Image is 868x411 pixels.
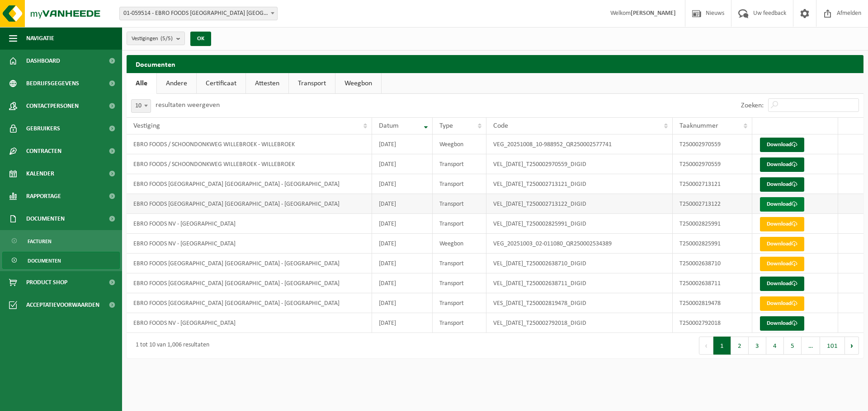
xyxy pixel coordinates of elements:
button: 101 [820,337,845,355]
span: 10 [131,99,151,113]
button: Next [845,337,859,355]
a: Andere [157,73,196,94]
span: Documenten [28,252,61,269]
td: T250002970559 [673,134,752,154]
td: Transport [433,254,486,273]
td: VEL_[DATE]_T250002638710_DIGID [486,254,673,273]
a: Download [760,277,804,291]
span: Rapportage [26,185,61,208]
td: T250002970559 [673,154,752,174]
td: VEG_20251008_10-988952_QR250002577741 [486,134,673,154]
td: Transport [433,214,486,234]
td: Transport [433,154,486,174]
td: EBRO FOODS NV - [GEOGRAPHIC_DATA] [127,234,372,254]
a: Weegbon [335,73,381,94]
a: Facturen [2,232,120,249]
button: 1 [713,337,731,355]
label: Zoeken: [741,102,764,109]
td: [DATE] [372,214,433,234]
span: 01-059514 - EBRO FOODS BELGIUM NV - MERKSEM [120,7,277,20]
div: 1 tot 10 van 1,006 resultaten [131,337,209,354]
td: EBRO FOODS NV - [GEOGRAPHIC_DATA] [127,313,372,333]
td: VEG_20251003_02-011080_QR250002534389 [486,234,673,254]
td: T250002713122 [673,194,752,214]
a: Download [760,237,804,251]
td: VEL_[DATE]_T250002713121_DIGID [486,174,673,194]
span: Code [493,122,508,129]
span: Contactpersonen [26,95,79,117]
strong: [PERSON_NAME] [631,10,676,17]
td: [DATE] [372,293,433,313]
a: Attesten [246,73,288,94]
span: Type [439,122,453,129]
td: EBRO FOODS [GEOGRAPHIC_DATA] [GEOGRAPHIC_DATA] - [GEOGRAPHIC_DATA] [127,293,372,313]
button: Previous [699,337,713,355]
span: 01-059514 - EBRO FOODS BELGIUM NV - MERKSEM [119,7,278,20]
a: Download [760,177,804,192]
td: VEL_[DATE]_T250002713122_DIGID [486,194,673,214]
span: Contracten [26,140,61,162]
td: [DATE] [372,254,433,273]
button: 4 [766,337,784,355]
button: Vestigingen(5/5) [127,32,185,45]
td: EBRO FOODS NV - [GEOGRAPHIC_DATA] [127,214,372,234]
h2: Documenten [127,55,863,73]
a: Download [760,197,804,212]
span: 10 [132,100,151,112]
td: T250002638711 [673,273,752,293]
span: Kalender [26,162,54,185]
a: Transport [289,73,335,94]
a: Download [760,316,804,331]
a: Alle [127,73,156,94]
td: VEL_[DATE]_T250002825991_DIGID [486,214,673,234]
span: Bedrijfsgegevens [26,72,79,95]
a: Download [760,138,804,152]
label: resultaten weergeven [156,102,220,109]
td: T250002638710 [673,254,752,273]
td: EBRO FOODS [GEOGRAPHIC_DATA] [GEOGRAPHIC_DATA] - [GEOGRAPHIC_DATA] [127,273,372,293]
button: 3 [749,337,766,355]
td: T250002713121 [673,174,752,194]
span: Vestiging [133,122,160,129]
button: OK [190,32,211,46]
span: … [802,337,820,355]
button: 5 [784,337,802,355]
td: Transport [433,273,486,293]
td: [DATE] [372,154,433,174]
span: Documenten [26,208,65,230]
td: [DATE] [372,313,433,333]
td: EBRO FOODS / SCHOONDONKWEG WILLEBROEK - WILLEBROEK [127,134,372,154]
span: Dashboard [26,50,60,72]
td: [DATE] [372,134,433,154]
td: [DATE] [372,234,433,254]
span: Facturen [28,233,52,250]
td: T250002819478 [673,293,752,313]
span: Navigatie [26,27,54,50]
td: Transport [433,313,486,333]
td: T250002825991 [673,214,752,234]
td: Weegbon [433,234,486,254]
a: Certificaat [197,73,245,94]
td: [DATE] [372,194,433,214]
span: Acceptatievoorwaarden [26,294,99,316]
td: Transport [433,293,486,313]
td: VEL_[DATE]_T250002970559_DIGID [486,154,673,174]
td: VEL_[DATE]_T250002792018_DIGID [486,313,673,333]
count: (5/5) [160,36,173,42]
td: T250002825991 [673,234,752,254]
td: EBRO FOODS / SCHOONDONKWEG WILLEBROEK - WILLEBROEK [127,154,372,174]
a: Download [760,157,804,172]
td: EBRO FOODS [GEOGRAPHIC_DATA] [GEOGRAPHIC_DATA] - [GEOGRAPHIC_DATA] [127,174,372,194]
td: Transport [433,194,486,214]
span: Product Shop [26,271,67,294]
td: EBRO FOODS [GEOGRAPHIC_DATA] [GEOGRAPHIC_DATA] - [GEOGRAPHIC_DATA] [127,194,372,214]
td: Transport [433,174,486,194]
a: Documenten [2,252,120,269]
span: Gebruikers [26,117,60,140]
td: [DATE] [372,273,433,293]
td: VES_[DATE]_T250002819478_DIGID [486,293,673,313]
span: Datum [379,122,399,129]
td: EBRO FOODS [GEOGRAPHIC_DATA] [GEOGRAPHIC_DATA] - [GEOGRAPHIC_DATA] [127,254,372,273]
td: Weegbon [433,134,486,154]
a: Download [760,296,804,311]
